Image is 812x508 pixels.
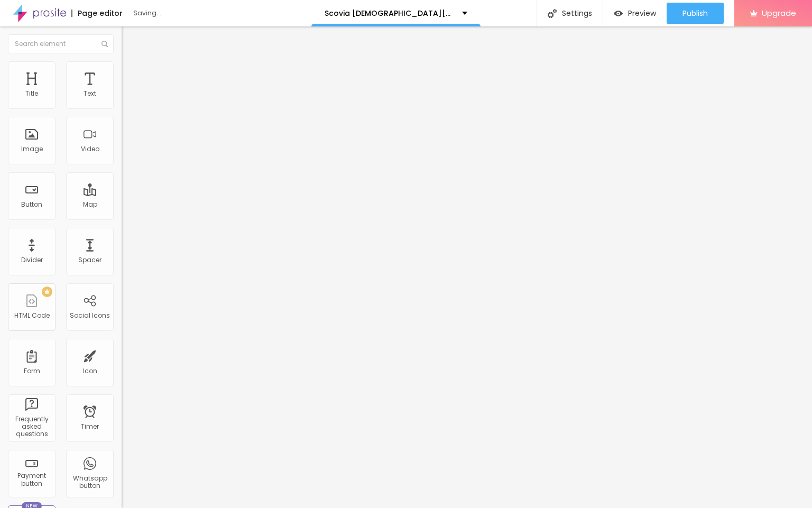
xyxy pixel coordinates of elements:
[133,10,255,16] div: Saving...
[81,423,99,430] div: Timer
[628,9,656,17] span: Preview
[101,41,108,47] img: Icone
[83,201,97,208] div: Map
[122,26,812,508] iframe: Editor
[614,9,623,18] img: view-1.svg
[69,475,110,490] div: Whatsapp button
[25,90,38,97] div: Title
[682,9,708,17] span: Publish
[11,415,52,438] div: Frequently asked questions
[81,145,99,153] div: Video
[21,256,43,264] div: Divider
[11,472,52,487] div: Payment button
[603,3,667,24] button: Preview
[14,312,50,319] div: HTML Code
[70,312,110,319] div: Social Icons
[21,145,43,153] div: Image
[83,367,97,375] div: Icon
[325,10,454,17] p: Scovia [DEMOGRAPHIC_DATA][MEDICAL_DATA] Built for Strength Endurance
[21,201,42,208] div: Button
[84,90,96,97] div: Text
[24,367,40,375] div: Form
[71,10,123,17] div: Page editor
[762,8,796,17] span: Upgrade
[78,256,101,264] div: Spacer
[548,9,557,18] img: Icone
[8,34,114,53] input: Search element
[667,3,724,24] button: Publish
